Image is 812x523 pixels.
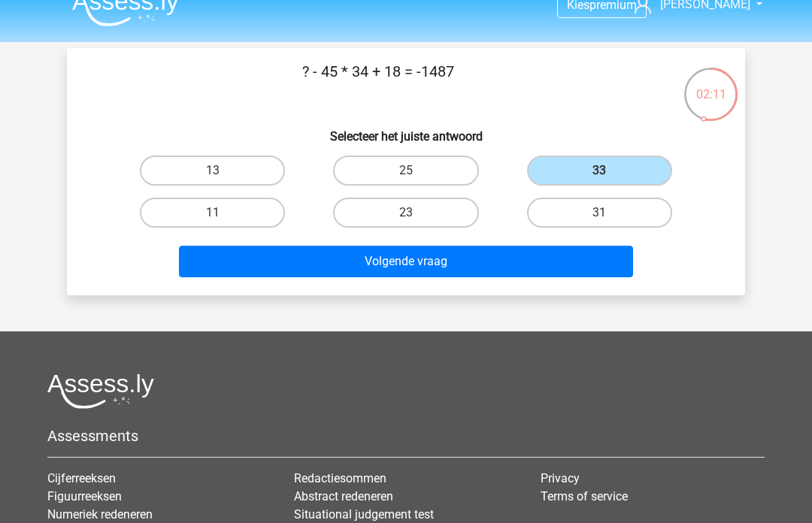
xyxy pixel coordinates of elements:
label: 33 [527,156,672,186]
a: Privacy [541,471,580,485]
label: 25 [333,156,478,186]
h6: Selecteer het juiste antwoord [91,117,721,144]
a: Situational judgement test [294,507,434,521]
a: Numeriek redeneren [47,507,153,521]
div: 02:11 [683,66,739,104]
a: Abstract redeneren [294,489,393,503]
a: Terms of service [541,489,628,503]
label: 11 [140,198,285,228]
a: Cijferreeksen [47,471,116,485]
a: Figuurreeksen [47,489,122,503]
button: Volgende vraag [179,246,634,277]
p: ? - 45 * 34 + 18 = -1487 [91,60,665,105]
img: Assessly logo [47,373,154,409]
label: 13 [140,156,285,186]
h5: Assessments [47,427,765,445]
label: 31 [527,198,672,228]
label: 23 [333,198,478,228]
a: Redactiesommen [294,471,386,485]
